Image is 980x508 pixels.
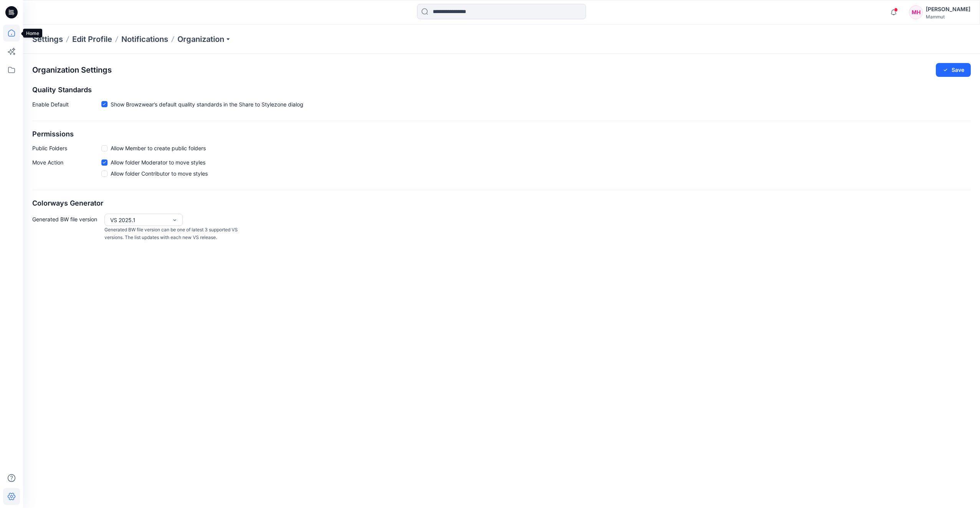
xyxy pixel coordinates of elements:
a: Notifications [121,34,168,45]
div: MH [909,5,923,19]
h2: Colorways Generator [32,199,971,208]
a: Edit Profile [72,34,112,45]
span: Show Browzwear’s default quality standards in the Share to Stylezone dialog [111,100,303,108]
p: Public Folders [32,144,101,152]
div: VS 2025.1 [110,216,168,224]
div: [PERSON_NAME] [926,5,970,14]
p: Generated BW file version can be one of latest 3 supported VS versions. The list updates with eac... [104,226,241,242]
h2: Quality Standards [32,86,971,94]
p: Enable Default [32,100,101,111]
h2: Organization Settings [32,66,112,75]
h2: Permissions [32,130,971,138]
p: Settings [32,34,63,45]
button: Save [936,63,971,77]
span: Allow folder Contributor to move styles [111,169,208,178]
div: Mammut [926,14,970,20]
span: Allow folder Moderator to move styles [111,158,205,166]
p: Move Action [32,158,101,181]
p: Generated BW file version [32,214,101,242]
span: Allow Member to create public folders [111,144,206,152]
